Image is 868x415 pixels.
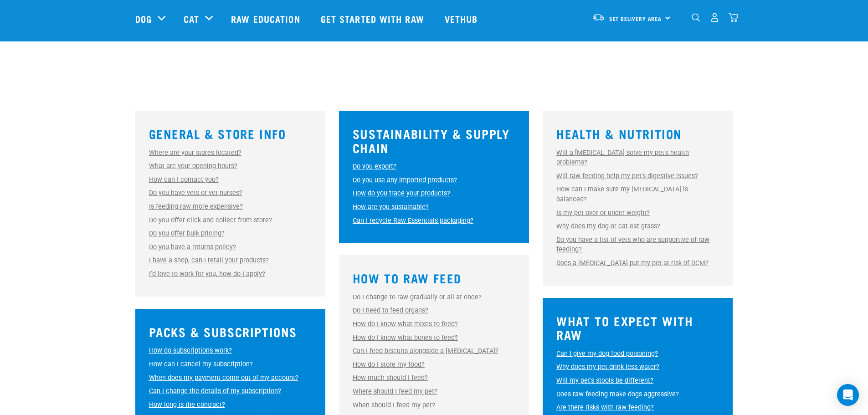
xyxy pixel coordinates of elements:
[184,12,199,26] a: Cat
[353,388,437,395] a: Where should I feed my pet?
[312,0,436,37] a: Get started with Raw
[222,0,311,37] a: Raw Education
[149,325,312,339] h3: Packs & Subscriptions
[149,230,225,237] a: Do you offer bulk pricing?
[353,190,450,197] a: How do you trace your products?
[556,350,658,358] a: Can I give my dog food poisoning?
[556,236,709,254] a: Do you have a list of vets who are supportive of raw feeding?
[149,374,298,382] a: When does my payment come out of my account?
[556,390,679,398] a: Does raw feeding make dogs aggressive?
[149,243,236,251] a: Do you have a returns policy?
[135,12,152,26] a: Dog
[837,384,859,406] div: Open Intercom Messenger
[556,314,719,342] h3: What to Expect With Raw
[353,320,458,328] a: How do I know what mixes to feed?
[149,149,241,157] a: Where are your stores located?
[149,189,242,197] a: Do you have vets or vet nurses?
[556,209,650,217] a: Is my pet over or under weight?
[353,217,473,225] a: Can I recycle Raw Essentials packaging?
[592,13,605,21] img: van-moving.png
[353,293,482,301] a: Do I change to raw gradually or all at once?
[556,149,689,167] a: Will a [MEDICAL_DATA] solve my pet's health problems?
[149,216,272,224] a: Do you offer click and collect from store?
[710,13,719,22] img: user.png
[353,127,515,154] h3: Sustainability & Supply Chain
[149,270,265,278] a: I'd love to work for you, how do I apply?
[353,271,515,285] h3: How to Raw Feed
[729,13,738,22] img: home-icon@2x.png
[353,401,435,409] a: When should I feed my pet?
[353,307,428,314] a: Do I need to feed organs?
[149,347,232,354] a: How do subscriptions work?
[556,259,709,267] a: Does a [MEDICAL_DATA] put my pet at risk of DCM?
[556,363,659,371] a: Why does my pet drink less water?
[353,163,396,170] a: Do you export?
[692,13,700,22] img: home-icon-1@2x.png
[353,361,425,369] a: How do I store my food?
[149,162,237,170] a: What are your opening hours?
[149,401,225,409] a: How long is the contract?
[353,334,458,342] a: How do I know what bones to feed?
[353,347,498,355] a: Can I feed biscuits alongside a [MEDICAL_DATA]?
[556,377,653,384] a: Will my pet's stools be different?
[556,172,698,180] a: Will raw feeding help my pet's digestive issues?
[149,387,281,395] a: Can I change the details of my subscription?
[556,404,654,411] a: Are there risks with raw feeding?
[556,127,719,141] h3: Health & Nutrition
[353,176,457,184] a: Do you use any imported products?
[556,185,688,203] a: How can I make sure my [MEDICAL_DATA] is balanced?
[353,374,428,382] a: How much should I feed?
[609,17,662,20] span: Set Delivery Area
[353,203,429,211] a: How are you sustainable?
[149,176,219,184] a: How can I contact you?
[436,0,489,37] a: Vethub
[556,222,660,230] a: Why does my dog or cat eat grass?
[149,256,269,264] a: I have a shop, can I retail your products?
[149,360,253,368] a: How can I cancel my subscription?
[149,203,243,210] a: Is feeding raw more expensive?
[149,127,312,141] h3: General & Store Info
